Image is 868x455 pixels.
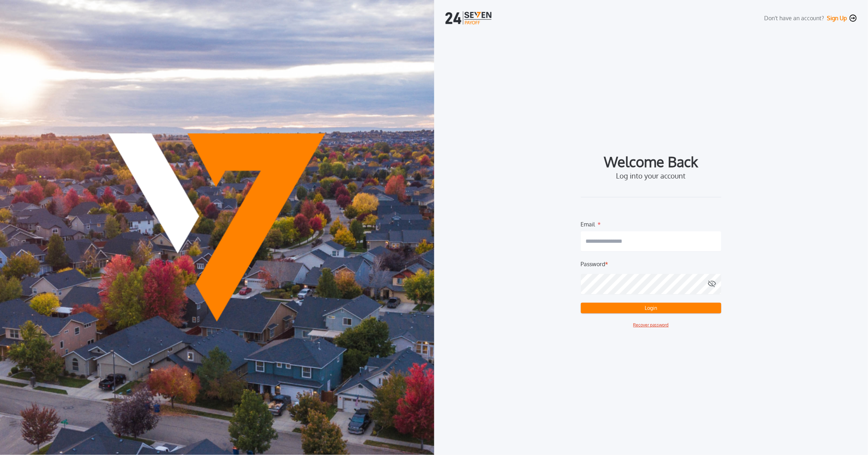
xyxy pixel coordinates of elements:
[581,220,595,226] label: Email
[604,156,698,167] label: Welcome Back
[616,171,686,180] label: Log into your account
[446,11,493,24] img: logo
[827,15,847,22] button: Sign Up
[850,15,857,22] img: navigation-icon
[764,14,824,22] label: Don't have an account?
[108,133,325,322] img: Payoff
[633,322,669,328] button: Recover password
[581,303,721,313] button: Login
[581,274,721,294] input: Password*
[581,260,605,268] label: Password
[708,274,716,294] button: Password*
